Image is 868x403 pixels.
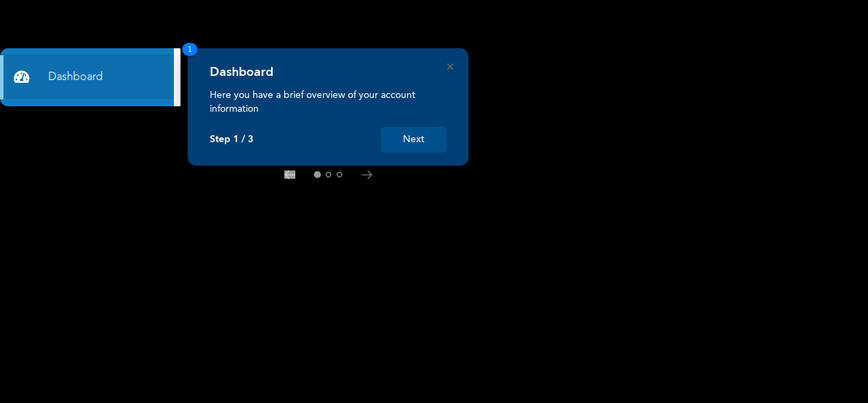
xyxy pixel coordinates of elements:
[210,88,446,116] p: Here you have a brief overview of your account information
[210,134,253,146] p: Step 1 / 3
[182,43,197,56] span: 1
[381,127,446,153] button: Next
[210,65,273,80] h4: Dashboard
[447,63,453,70] button: Close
